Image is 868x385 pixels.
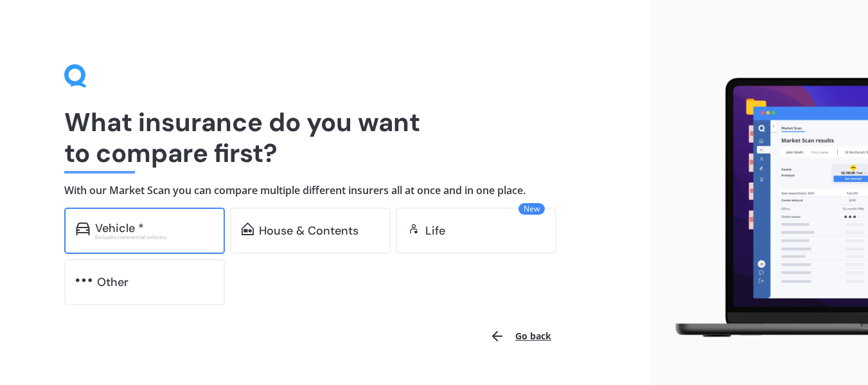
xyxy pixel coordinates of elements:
button: Go back [482,321,559,352]
div: Vehicle * [95,222,144,235]
img: car.f15378c7a67c060ca3f3.svg [76,222,90,235]
img: laptop.webp [661,72,868,343]
h1: What insurance do you want to compare first? [64,107,587,168]
img: life.f720d6a2d7cdcd3ad642.svg [407,222,420,235]
div: Other [97,276,128,289]
div: House & Contents [259,224,359,237]
img: home-and-contents.b802091223b8502ef2dd.svg [242,222,254,235]
img: other.81dba5aafe580aa69f38.svg [76,274,92,287]
span: New [518,203,545,215]
div: Life [425,224,445,237]
h4: With our Market Scan you can compare multiple different insurers all at once and in one place. [64,184,587,197]
div: Excludes commercial vehicles [95,235,213,240]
